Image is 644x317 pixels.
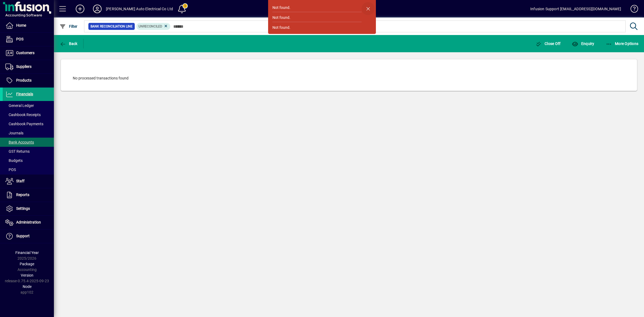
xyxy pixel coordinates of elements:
[16,51,34,55] span: Customers
[626,1,637,19] a: Knowledge Base
[3,188,54,202] a: Reports
[5,158,23,163] span: Budgets
[3,119,54,128] a: Cashbook Payments
[67,70,631,86] div: No processed transactions found
[3,147,54,156] a: GST Returns
[91,24,133,29] span: Bank Reconciliation Line
[5,122,43,126] span: Cashbook Payments
[3,175,54,188] a: Staff
[71,4,89,14] button: Add
[3,128,54,138] a: Journals
[3,33,54,46] a: POS
[5,149,30,154] span: GST Returns
[3,46,54,60] a: Customers
[572,41,594,46] span: Enquiry
[3,19,54,32] a: Home
[3,74,54,87] a: Products
[15,250,39,255] span: Financial Year
[5,113,41,117] span: Cashbook Receipts
[16,220,41,224] span: Administration
[3,216,54,229] a: Administration
[139,25,162,28] span: Unreconciled
[106,5,173,13] div: [PERSON_NAME] Auto Electrical Co Ltd
[5,168,16,172] span: POS
[606,41,639,46] span: More Options
[16,179,25,183] span: Staff
[60,24,78,29] span: Filter
[16,234,30,238] span: Support
[5,103,34,108] span: General Ledger
[3,202,54,215] a: Settings
[16,78,32,82] span: Products
[21,273,33,277] span: Version
[570,39,595,48] button: Enquiry
[16,92,33,96] span: Financials
[534,39,562,48] button: Close Off
[5,140,34,144] span: Bank Accounts
[16,37,23,41] span: POS
[604,39,640,48] button: More Options
[16,193,29,197] span: Reports
[3,156,54,165] a: Budgets
[60,41,78,46] span: Back
[3,138,54,147] a: Bank Accounts
[20,262,34,266] span: Package
[16,23,26,27] span: Home
[136,23,171,30] mat-chip: Reconciliation Status: Unreconciled
[535,41,561,46] span: Close Off
[16,206,30,211] span: Settings
[3,229,54,243] a: Support
[3,110,54,119] a: Cashbook Receipts
[89,4,106,14] button: Profile
[3,165,54,174] a: POS
[54,39,84,48] app-page-header-button: Back
[3,101,54,110] a: General Ledger
[58,39,79,48] button: Back
[23,284,32,289] span: Node
[3,60,54,74] a: Suppliers
[58,22,79,31] button: Filter
[5,131,23,135] span: Journals
[530,5,621,13] div: Infusion Support [EMAIL_ADDRESS][DOMAIN_NAME]
[16,64,32,69] span: Suppliers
